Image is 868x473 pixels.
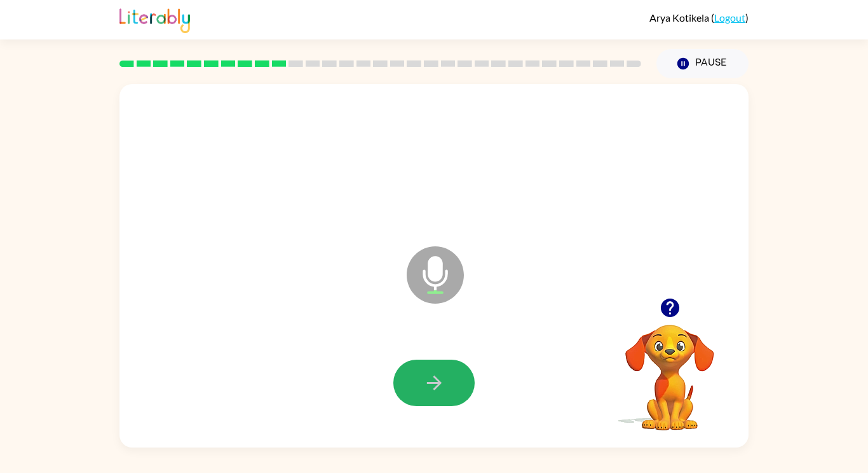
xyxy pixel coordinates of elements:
[606,305,733,432] video: Your browser must support playing .mp4 files to use Literably. Please try using another browser.
[649,11,749,24] div: ( )
[656,49,749,78] button: Pause
[714,11,745,24] a: Logout
[119,5,190,33] img: Literably
[649,11,711,24] span: Arya Kotikela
